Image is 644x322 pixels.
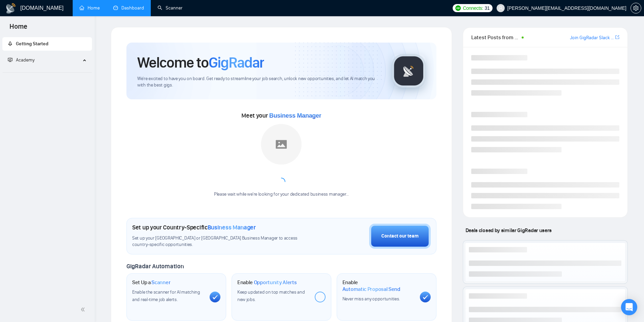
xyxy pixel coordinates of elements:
[209,53,264,72] span: GigRadar
[2,70,92,74] li: Academy Homepage
[342,296,400,302] span: Never miss any opportunities.
[485,4,490,12] span: 31
[80,306,87,313] span: double-left
[132,289,200,302] span: Enable the scanner for AI matching and real-time job alerts.
[2,37,92,51] li: Getting Started
[369,224,431,249] button: Contact our team
[615,34,619,40] span: export
[16,57,34,63] span: Academy
[254,279,297,286] span: Opportunity Alerts
[4,22,33,36] span: Home
[137,76,381,89] span: We're excited to have you on board. Get ready to streamline your job search, unlock new opportuni...
[463,224,554,236] span: Deals closed by similar GigRadar users
[8,57,34,63] span: Academy
[5,3,16,14] img: logo
[392,54,426,88] img: gigradar-logo.png
[16,41,48,47] span: Getting Started
[342,286,400,293] span: Automatic Proposal Send
[8,41,13,46] span: rocket
[261,124,302,165] img: placeholder.png
[137,53,264,72] h1: Welcome to
[570,34,614,42] a: Join GigRadar Slack Community
[277,178,285,186] span: loading
[132,224,256,231] h1: Set up your Country-Specific
[237,279,297,286] h1: Enable
[631,5,641,11] span: setting
[621,299,637,315] div: Open Intercom Messenger
[237,289,305,302] span: Keep updated on top matches and new jobs.
[158,5,183,11] a: searchScanner
[498,6,503,10] span: user
[132,279,170,286] h1: Set Up a
[132,235,311,248] span: Set up your [GEOGRAPHIC_DATA] or [GEOGRAPHIC_DATA] Business Manager to access country-specific op...
[8,57,13,62] span: fund-projection-screen
[126,263,184,270] span: GigRadar Automation
[113,5,144,11] a: dashboardDashboard
[210,191,353,198] div: Please wait while we're looking for your dedicated business manager...
[208,224,256,231] span: Business Manager
[269,112,321,119] span: Business Manager
[615,34,619,41] a: export
[630,3,641,14] button: setting
[342,279,414,292] h1: Enable
[630,5,641,11] a: setting
[79,5,100,11] a: homeHome
[471,33,520,42] span: Latest Posts from the GigRadar Community
[151,279,170,286] span: Scanner
[381,232,419,240] div: Contact our team
[241,112,321,119] span: Meet your
[463,4,483,12] span: Connects:
[455,5,461,11] img: upwork-logo.png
